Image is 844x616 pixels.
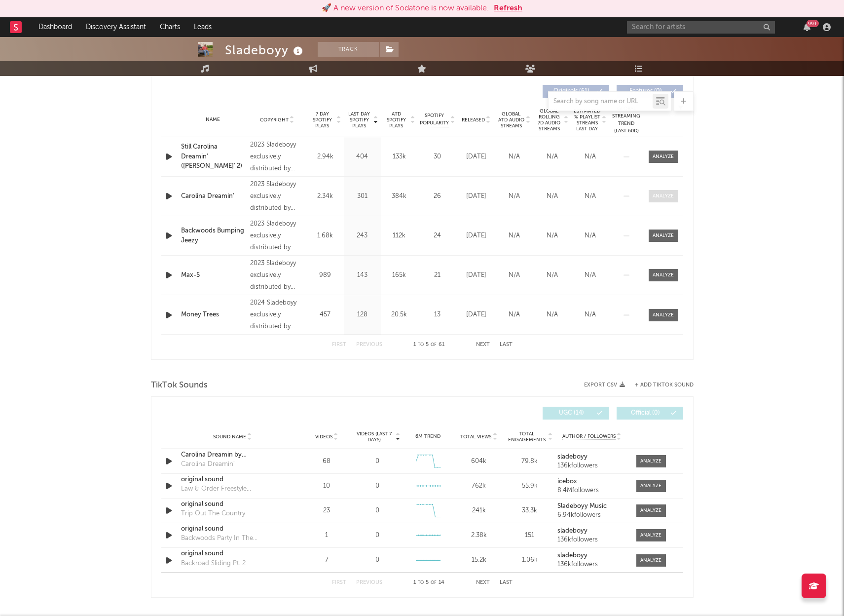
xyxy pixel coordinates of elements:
button: Previous [356,580,382,585]
div: 457 [309,310,341,320]
span: TikTok Sounds [151,380,208,391]
div: 384k [383,192,415,201]
span: Global Rolling 7D Audio Streams [536,108,563,132]
button: Previous [356,342,382,347]
div: 10 [304,481,350,491]
div: N/A [536,310,569,320]
div: 13 [420,310,455,320]
div: 762k [456,481,502,491]
div: 2023 Sladeboyy exclusively distributed by Santa [PERSON_NAME] [250,139,304,175]
strong: sladeboyy [557,528,587,534]
span: Released [462,117,485,123]
span: of [431,343,437,347]
a: Money Trees [181,310,246,320]
div: Still Carolina Dreamin' ([PERSON_NAME]' 2) [181,142,246,171]
a: Backwoods Bumping Jeezy [181,226,246,245]
strong: sladeboyy [557,552,587,559]
div: 989 [309,270,341,280]
div: 24 [420,231,455,241]
span: Videos [315,434,332,440]
button: Track [318,42,379,57]
input: Search by song name or URL [549,98,653,106]
div: 301 [346,192,378,201]
div: 2023 Sladeboyy exclusively distributed by Santa [PERSON_NAME] [250,179,304,214]
a: Dashboard [32,17,79,37]
div: N/A [574,310,607,320]
button: Features(0) [617,85,683,98]
a: original sound [181,475,284,485]
span: Total Views [460,434,491,440]
a: Discovery Assistant [79,17,153,37]
div: 8.4M followers [557,487,626,494]
div: N/A [574,192,607,201]
div: 2023 Sladeboyy exclusively distributed by Santa [PERSON_NAME] [250,218,304,254]
div: 241k [456,506,502,516]
button: First [332,342,346,347]
div: 136k followers [557,537,626,543]
button: Originals(61) [543,85,609,98]
div: N/A [536,231,569,241]
button: First [332,580,346,585]
span: Spotify Popularity [420,112,449,127]
span: Videos (last 7 days) [354,431,394,443]
div: Name [181,116,246,123]
span: Originals ( 61 ) [549,88,594,94]
div: Carolina Dreamin' [181,460,235,469]
div: Backroad Sliding Pt. 2 [181,559,246,569]
a: Max-5 [181,270,246,280]
div: 243 [346,231,378,241]
span: UGC ( 14 ) [549,410,594,416]
div: 165k [383,270,415,280]
a: sladeboyy [557,528,626,535]
div: N/A [536,192,569,201]
div: 128 [346,310,378,320]
div: Trip Out The Country [181,509,245,519]
a: Carolina Dreamin by [PERSON_NAME] [181,450,284,460]
div: 15.2k [456,555,502,565]
div: N/A [574,270,607,280]
span: Total Engagements [507,431,547,443]
div: 136k followers [557,462,626,469]
div: [DATE] [460,270,493,280]
div: 55.9k [507,481,552,491]
div: 151 [507,531,552,540]
div: 26 [420,192,455,201]
div: 133k [383,152,415,162]
strong: icebox [557,478,577,485]
div: 1.68k [309,231,341,241]
div: [DATE] [460,192,493,201]
div: 604k [456,457,502,466]
button: + Add TikTok Sound [625,383,694,388]
div: 2.38k [456,531,502,540]
div: 0 [375,481,379,491]
div: N/A [574,231,607,241]
div: [DATE] [460,152,493,162]
div: N/A [498,270,531,280]
span: Global ATD Audio Streams [498,111,525,129]
div: 6.94k followers [557,512,626,519]
span: Copyright [260,117,289,123]
div: original sound [181,549,284,559]
div: 1 5 14 [402,577,456,589]
div: N/A [536,152,569,162]
div: 33.3k [507,506,552,516]
span: to [418,580,424,585]
a: original sound [181,500,284,509]
div: N/A [498,152,531,162]
div: 23 [304,506,350,516]
div: 1.06k [507,555,552,565]
span: of [431,580,437,585]
div: [DATE] [460,231,493,241]
a: Carolina Dreamin' [181,192,246,201]
div: N/A [498,231,531,241]
div: 112k [383,231,415,241]
div: 0 [375,531,379,540]
a: sladeboyy [557,552,626,559]
div: 30 [420,152,455,162]
div: 68 [304,457,350,466]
